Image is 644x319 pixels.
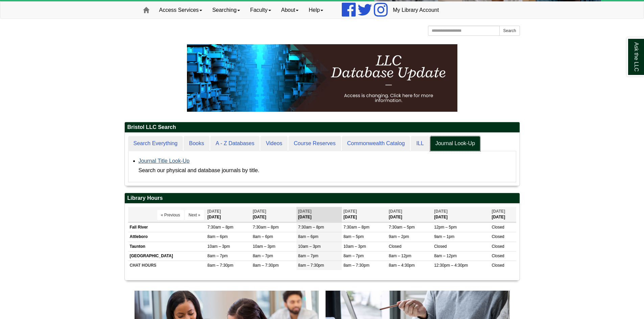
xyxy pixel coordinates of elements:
a: Journal Look-Up [430,136,480,151]
span: 9am – 1pm [434,234,454,239]
a: Videos [260,136,288,151]
a: A - Z Databases [210,136,260,151]
button: Next » [185,210,204,220]
a: My Library Account [388,2,444,19]
td: [GEOGRAPHIC_DATA] [128,251,206,261]
span: 8am – 7:30pm [208,263,234,268]
span: [DATE] [208,209,221,214]
span: [DATE] [492,209,505,214]
span: [DATE] [343,209,357,214]
div: Search our physical and database journals by title. [139,166,512,175]
span: 8am – 7pm [298,254,318,258]
a: Commonwealth Catalog [342,136,410,151]
span: 10am – 3pm [298,244,321,249]
th: [DATE] [490,207,516,222]
a: ILL [411,136,429,151]
span: [DATE] [253,209,266,214]
span: 8am – 7:30pm [298,263,324,268]
span: 8am – 12pm [389,254,411,258]
td: CHAT HOURS [128,261,206,270]
span: Closed [492,263,504,268]
span: [DATE] [389,209,402,214]
span: 8am – 7pm [208,254,228,258]
span: 7:30am – 8pm [298,225,324,230]
span: Closed [434,244,447,249]
span: 8am – 5pm [343,234,364,239]
span: 8am – 4:30pm [389,263,415,268]
span: 10am – 3pm [208,244,230,249]
span: Closed [492,244,504,249]
h2: Bristol LLC Search [125,122,520,133]
span: 7:30am – 5pm [389,225,415,230]
span: 8am – 6pm [253,234,273,239]
span: Closed [389,244,401,249]
span: 8am – 6pm [208,234,228,239]
span: 10am – 3pm [253,244,276,249]
span: [DATE] [298,209,312,214]
a: Journal Title Look-Up [139,158,190,164]
th: [DATE] [387,207,432,222]
span: 9am – 2pm [389,234,409,239]
span: 8am – 7pm [343,254,364,258]
th: [DATE] [296,207,342,222]
span: [DATE] [434,209,448,214]
a: About [276,2,304,19]
a: Books [184,136,209,151]
a: Help [304,2,328,19]
th: [DATE] [342,207,387,222]
a: Faculty [245,2,276,19]
button: Search [499,26,520,36]
td: Taunton [128,242,206,251]
span: 8am – 7:30pm [343,263,369,268]
span: 10am – 3pm [343,244,366,249]
span: Closed [492,234,504,239]
a: Searching [207,2,245,19]
a: Access Services [154,2,207,19]
span: 12pm – 5pm [434,225,457,230]
th: [DATE] [206,207,251,222]
td: Fall River [128,223,206,232]
td: Attleboro [128,232,206,242]
img: HTML tutorial [187,44,457,112]
span: 7:30am – 8pm [343,225,369,230]
span: 8am – 6pm [298,234,318,239]
span: 8am – 7:30pm [253,263,279,268]
span: 12:30pm – 4:30pm [434,263,468,268]
a: Course Reserves [288,136,341,151]
span: 7:30am – 8pm [253,225,279,230]
button: « Previous [157,210,184,220]
th: [DATE] [251,207,296,222]
span: 7:30am – 8pm [208,225,234,230]
h2: Library Hours [125,193,520,204]
span: Closed [492,225,504,230]
th: [DATE] [432,207,490,222]
a: Search Everything [128,136,183,151]
span: 8am – 7pm [253,254,273,258]
span: 8am – 12pm [434,254,457,258]
span: Closed [492,254,504,258]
